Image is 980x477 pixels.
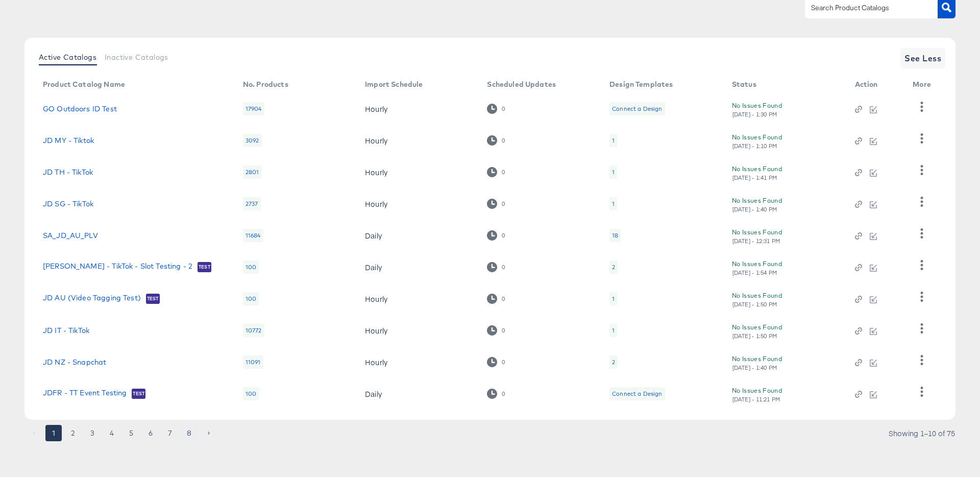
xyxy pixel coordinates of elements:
[900,48,945,68] button: See Less
[43,262,192,272] a: [PERSON_NAME] - TikTok - Slot Testing - 2
[487,325,505,335] div: 0
[45,425,62,441] button: page 1
[724,77,847,93] th: Status
[43,80,125,88] div: Product Catalog Name
[501,295,505,302] div: 0
[243,134,262,147] div: 3092
[612,168,615,176] div: 1
[357,283,479,315] td: Hourly
[43,105,117,113] a: GO Outdoors ID Test
[612,231,618,240] div: 18
[612,295,615,303] div: 1
[365,80,423,88] div: Import Schedule
[243,355,263,369] div: 11091
[43,136,94,145] a: JD MY - Tiktok
[612,136,615,145] div: 1
[501,169,505,176] div: 0
[501,137,505,144] div: 0
[487,389,505,398] div: 0
[146,295,160,303] span: Test
[105,53,168,61] span: Inactive Catalogs
[612,263,615,271] div: 2
[243,80,288,88] div: No. Products
[612,105,662,113] div: Connect a Design
[357,93,479,125] td: Hourly
[501,232,505,239] div: 0
[501,359,505,366] div: 0
[357,220,479,251] td: Daily
[487,357,505,367] div: 0
[612,326,615,335] div: 1
[357,378,479,410] td: Daily
[43,168,93,176] a: JD TH - TikTok
[198,263,211,271] span: Test
[809,2,918,14] input: Search Product Catalogs
[132,390,145,398] span: Test
[487,294,505,303] div: 0
[181,425,198,441] button: Go to page 8
[501,327,505,334] div: 0
[501,390,505,397] div: 0
[84,425,101,441] button: Go to page 3
[609,80,673,88] div: Design Templates
[609,229,621,242] div: 18
[243,197,261,210] div: 2737
[43,294,141,304] a: JD AU (Video Tagging Test)
[142,425,159,441] button: Go to page 6
[501,200,505,207] div: 0
[612,200,615,208] div: 1
[123,425,139,441] button: Go to page 5
[357,125,479,156] td: Hourly
[243,292,259,305] div: 100
[501,264,505,271] div: 0
[357,251,479,283] td: Daily
[201,425,217,441] button: Go to next page
[609,324,617,337] div: 1
[43,389,127,399] a: JDFR - TT Event Testing
[43,231,98,240] a: SA_JD_AU_PLV
[24,425,218,441] nav: pagination navigation
[609,134,617,147] div: 1
[612,358,615,366] div: 2
[243,260,259,274] div: 100
[487,167,505,177] div: 0
[43,326,89,335] a: JD IT - TikTok
[609,260,618,274] div: 2
[487,262,505,272] div: 0
[487,199,505,208] div: 0
[243,165,262,179] div: 2801
[357,346,479,378] td: Hourly
[243,102,264,115] div: 17904
[847,77,905,93] th: Action
[162,425,178,441] button: Go to page 7
[357,156,479,188] td: Hourly
[487,230,505,240] div: 0
[609,355,618,369] div: 2
[888,430,955,437] div: Showing 1–10 of 75
[65,425,81,441] button: Go to page 2
[39,53,96,61] span: Active Catalogs
[609,197,617,210] div: 1
[104,425,120,441] button: Go to page 4
[43,200,93,208] a: JD SG - TikTok
[609,387,665,400] div: Connect a Design
[357,315,479,346] td: Hourly
[43,358,106,366] a: JD NZ - Snapchat
[609,165,617,179] div: 1
[904,77,943,93] th: More
[487,104,505,113] div: 0
[243,324,264,337] div: 10772
[357,188,479,220] td: Hourly
[487,135,505,145] div: 0
[609,292,617,305] div: 1
[243,387,259,400] div: 100
[904,51,941,65] span: See Less
[243,229,263,242] div: 11684
[501,105,505,112] div: 0
[487,80,556,88] div: Scheduled Updates
[612,390,662,398] div: Connect a Design
[609,102,665,115] div: Connect a Design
